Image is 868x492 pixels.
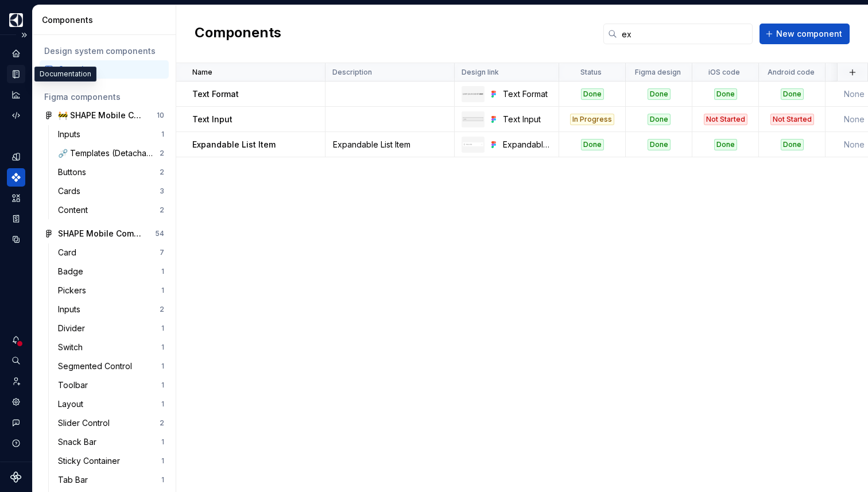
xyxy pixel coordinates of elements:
[58,361,137,372] div: Segmented Control
[53,319,169,338] a: Divider1
[160,305,164,314] div: 2
[570,114,614,125] div: In Progress
[7,413,25,432] button: Contact support
[53,395,169,413] a: Layout1
[53,281,169,300] a: Pickers1
[53,357,169,375] a: Segmented Control1
[16,27,32,43] button: Expand sidebar
[161,437,164,447] div: 1
[781,88,804,100] div: Done
[44,91,164,103] div: Figma components
[160,187,164,196] div: 3
[503,139,552,150] div: Expandable List Item
[7,44,25,63] a: Home
[332,68,372,77] p: Description
[53,338,169,357] a: Switch1
[160,168,164,177] div: 2
[53,182,169,200] a: Cards3
[759,24,850,44] button: New component
[7,351,25,370] button: Search ⌘K
[58,204,92,216] div: Content
[40,60,169,79] a: Overview
[40,224,169,243] a: SHAPE Mobile Components54
[58,185,85,197] div: Cards
[7,372,25,390] a: Invite team
[7,65,25,83] a: Documentation
[58,455,125,467] div: Sticky Container
[161,400,164,409] div: 1
[768,68,815,77] p: Android code
[53,201,169,219] a: Content2
[58,228,144,239] div: SHAPE Mobile Components
[53,471,169,489] a: Tab Bar1
[58,474,92,486] div: Tab Bar
[9,13,23,27] img: 1131f18f-9b94-42a4-847a-eabb54481545.png
[192,114,232,125] p: Text Input
[192,68,212,77] p: Name
[7,168,25,187] a: Components
[53,144,169,162] a: ⛓️‍💥 Templates (Detachable)2
[462,68,499,77] p: Design link
[648,114,671,125] div: Done
[58,342,87,353] div: Switch
[53,262,169,281] a: Badge1
[7,86,25,104] a: Analytics
[581,139,604,150] div: Done
[58,247,81,258] div: Card
[44,45,164,57] div: Design system components
[160,248,164,257] div: 7
[503,114,552,125] div: Text Input
[161,381,164,390] div: 1
[58,148,160,159] div: ⛓️‍💥 Templates (Detachable)
[704,114,747,125] div: Not Started
[58,64,164,75] div: Overview
[195,24,281,44] h2: Components
[776,28,842,40] span: New component
[7,148,25,166] a: Design tokens
[58,166,91,178] div: Buttons
[157,111,164,120] div: 10
[58,304,85,315] div: Inputs
[714,139,737,150] div: Done
[161,343,164,352] div: 1
[463,117,483,122] img: Text Input
[58,436,101,448] div: Snack Bar
[648,139,671,150] div: Done
[161,456,164,466] div: 1
[53,414,169,432] a: Slider Control2
[161,362,164,371] div: 1
[326,139,454,150] div: Expandable List Item
[7,106,25,125] a: Code automation
[708,68,740,77] p: iOS code
[192,88,239,100] p: Text Format
[617,24,753,44] input: Search in components...
[463,92,483,95] img: Text Format
[53,125,169,144] a: Inputs1
[648,88,671,100] div: Done
[53,300,169,319] a: Inputs2
[10,471,22,483] a: Supernova Logo
[58,323,90,334] div: Divider
[58,110,144,121] div: 🚧 SHAPE Mobile Component Explorations
[58,398,88,410] div: Layout
[7,331,25,349] button: Notifications
[7,230,25,249] div: Data sources
[770,114,814,125] div: Not Started
[503,88,552,100] div: Text Format
[58,379,92,391] div: Toolbar
[34,67,96,82] div: Documentation
[7,393,25,411] div: Settings
[581,88,604,100] div: Done
[161,475,164,485] div: 1
[192,139,276,150] p: Expandable List Item
[7,210,25,228] a: Storybook stories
